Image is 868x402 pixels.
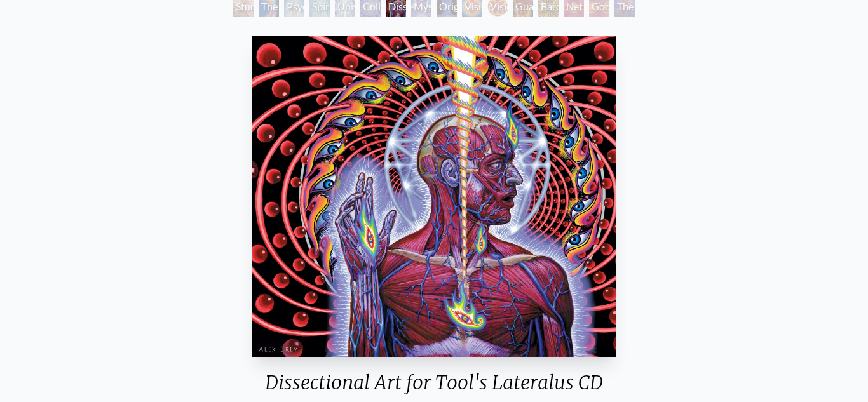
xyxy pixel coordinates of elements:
[252,36,616,357] img: tool-dissectional-alex-grey-watermarked.jpg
